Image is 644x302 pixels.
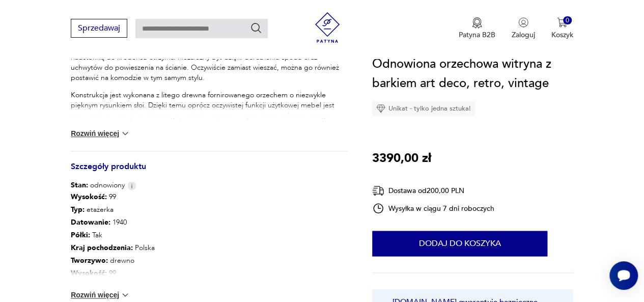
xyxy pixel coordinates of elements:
button: Szukaj [250,22,262,34]
div: Unikat - tylko jedna sztuka! [372,101,475,116]
button: Sprzedawaj [71,19,127,38]
div: Wysyłka w ciągu 7 dni roboczych [372,202,494,214]
button: 0Koszyk [551,17,573,40]
button: Dodaj do koszyka [372,231,547,256]
button: Patyna B2B [459,17,495,40]
p: Koszyk [551,30,573,40]
iframe: Smartsupp widget button [609,261,638,290]
p: etażerka [71,203,208,216]
div: Dostawa od 200,00 PLN [372,184,494,197]
img: Ikona dostawy [372,184,384,197]
button: Zaloguj [512,17,535,40]
p: Zaloguj [512,30,535,40]
img: Info icon [127,181,136,190]
b: Tworzywo : [71,256,108,265]
p: Witryna z barkiem z lat 40tych po kompleksowej renowacji. Mebel pierwotnie będący nadstawką do kr... [71,42,348,83]
b: Datowanie : [71,217,110,227]
img: chevron down [120,128,130,139]
img: Ikona diamentu [376,104,385,113]
h3: Szczegóły produktu [71,163,348,180]
b: Wysokość : [71,192,107,202]
b: Wysokość : [71,268,107,278]
span: odnowiony [71,180,125,190]
img: chevron down [120,290,130,300]
button: Rozwiń więcej [71,128,130,139]
p: 99 [71,267,208,280]
p: 1940 [71,216,208,229]
img: Ikona medalu [472,17,482,29]
img: Ikona koszyka [557,17,567,28]
p: drewno [71,254,208,267]
img: Ikonka użytkownika [518,17,528,28]
b: Kraj pochodzenia : [71,243,133,253]
button: Rozwiń więcej [71,290,130,300]
h1: Odnowiona orzechowa witryna z barkiem art deco, retro, vintage [372,54,573,93]
p: Patyna B2B [459,30,495,40]
div: 0 [563,16,572,25]
b: Typ : [71,205,85,214]
p: 3390,00 zł [372,149,431,168]
img: Patyna - sklep z meblami i dekoracjami vintage [312,12,343,43]
p: 99 [71,190,208,203]
p: Polska [71,241,208,254]
b: Stan: [71,180,88,190]
b: Półki : [71,230,90,240]
a: Sprzedawaj [71,25,127,33]
p: Tak [71,229,208,241]
a: Ikona medaluPatyna B2B [459,17,495,40]
p: Konstrukcja jest wykonana z litego drewna fornirowanego orzechem o niezwykle pięknym rysunkiem sł... [71,90,348,141]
